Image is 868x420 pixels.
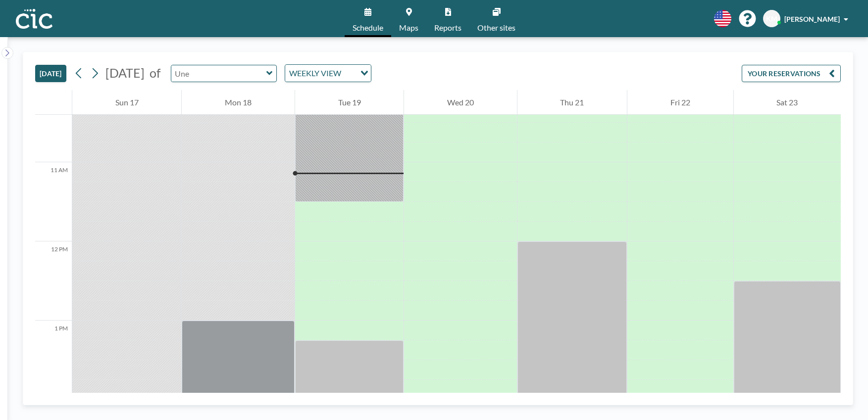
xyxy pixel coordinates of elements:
div: Sun 17 [72,90,181,115]
div: 1 PM [35,321,72,400]
span: WEEKLY VIEW [287,67,343,80]
div: Search for option [285,65,371,82]
input: Une [171,65,266,82]
div: Tue 19 [295,90,404,115]
div: Fri 22 [627,90,733,115]
div: Mon 18 [182,90,294,115]
div: Sat 23 [734,90,841,115]
span: [DATE] [105,65,145,80]
div: 10 AM [35,83,72,162]
button: [DATE] [35,65,66,82]
span: Schedule [353,24,383,32]
input: Search for option [344,67,355,80]
img: organization-logo [16,9,52,29]
span: KM [766,14,777,23]
span: Reports [434,24,461,32]
span: Other sites [477,24,515,32]
span: of [150,65,160,81]
span: [PERSON_NAME] [784,15,840,23]
button: YOUR RESERVATIONS [742,65,841,82]
div: 12 PM [35,241,72,321]
span: Maps [399,24,418,32]
div: 11 AM [35,162,72,241]
div: Wed 20 [404,90,516,115]
div: Thu 21 [517,90,627,115]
